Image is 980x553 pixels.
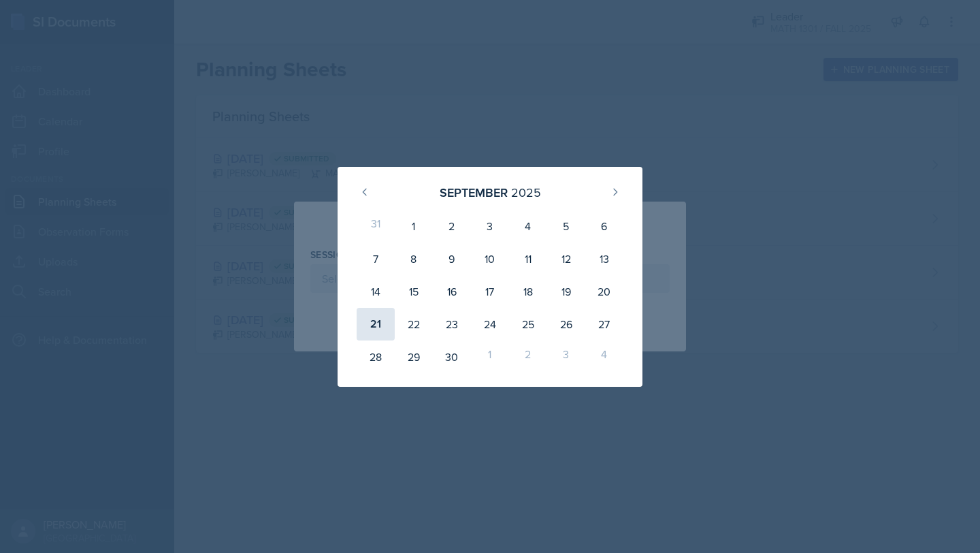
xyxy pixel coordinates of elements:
div: 4 [585,341,623,373]
div: 26 [547,308,585,341]
div: 22 [395,308,433,341]
div: 18 [509,275,547,308]
div: 7 [357,242,395,275]
div: 1 [395,210,433,242]
div: 29 [395,341,433,373]
div: 11 [509,242,547,275]
div: 15 [395,275,433,308]
div: September [440,183,508,202]
div: 30 [433,341,471,373]
div: 21 [357,308,395,341]
div: 17 [471,275,509,308]
div: 13 [585,242,623,275]
div: 31 [357,210,395,242]
div: 27 [585,308,623,341]
div: 3 [471,210,509,242]
div: 2 [509,341,547,373]
div: 25 [509,308,547,341]
div: 4 [509,210,547,242]
div: 19 [547,275,585,308]
div: 24 [471,308,509,341]
div: 8 [395,242,433,275]
div: 28 [357,341,395,373]
div: 5 [547,210,585,242]
div: 10 [471,242,509,275]
div: 3 [547,341,585,373]
div: 1 [471,341,509,373]
div: 2025 [511,183,541,202]
div: 23 [433,308,471,341]
div: 6 [585,210,623,242]
div: 14 [357,275,395,308]
div: 20 [585,275,623,308]
div: 2 [433,210,471,242]
div: 16 [433,275,471,308]
div: 9 [433,242,471,275]
div: 12 [547,242,585,275]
